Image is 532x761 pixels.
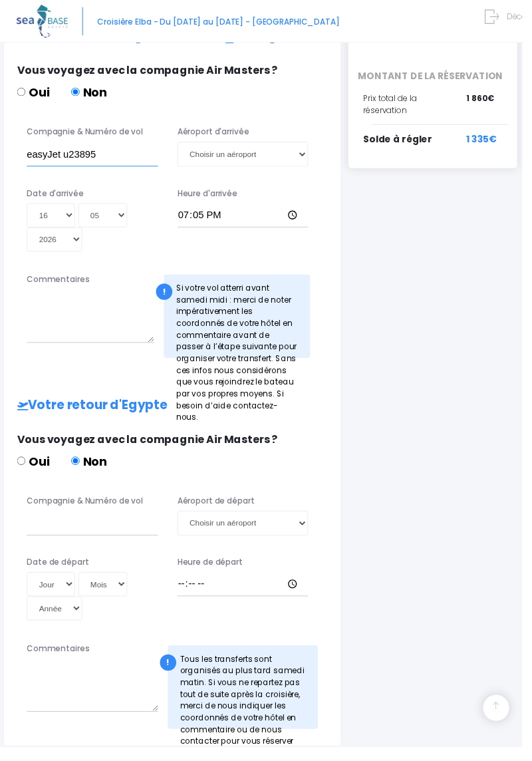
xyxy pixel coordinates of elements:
label: Compagnie & Numéro de vol [27,504,146,516]
span: 1 860€ [475,94,503,106]
span: MONTANT DE LA RÉSERVATION [354,71,527,84]
input: Oui [17,465,26,474]
label: Heure de départ [181,567,247,579]
label: Aéroport d'arrivée [181,128,254,140]
span: 1 335€ [475,135,506,149]
label: Aéroport de départ [181,504,259,516]
span: Solde à régler [370,135,440,148]
span: Vous voyagez avec la compagnie Air Masters ? [17,440,283,455]
span: Croisière Elba - Du [DATE] au [DATE] - [GEOGRAPHIC_DATA] [99,17,346,28]
label: Oui [17,461,51,479]
span: Vous voyagez avec la compagnie Air Masters ? [17,64,283,79]
h2: Votre arrivée en [GEOGRAPHIC_DATA] [17,30,334,45]
label: Non [72,85,109,103]
label: Date d'arrivée [27,191,85,203]
div: Tous les transferts sont organisés au plus tard samedi matin. Si vous ne repartez pas tout de sui... [171,657,325,742]
input: Non [72,465,81,474]
label: Date de départ [27,567,90,579]
label: Compagnie & Numéro de vol [27,128,146,140]
label: Commentaires [27,655,91,667]
div: Si votre vol atterri avant samedi midi : merci de noter impérativement les coordonnés de votre hô... [167,279,317,365]
label: Commentaires [27,279,91,291]
div: ! [163,667,180,683]
label: Heure d'arrivée [181,191,242,203]
label: Oui [17,85,51,103]
span: Prix total de la réservation [370,94,424,118]
h2: Votre retour d'Egypte [17,406,334,421]
label: Non [72,461,109,479]
input: Oui [17,89,26,98]
div: ! [159,289,176,305]
input: Non [72,89,81,98]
